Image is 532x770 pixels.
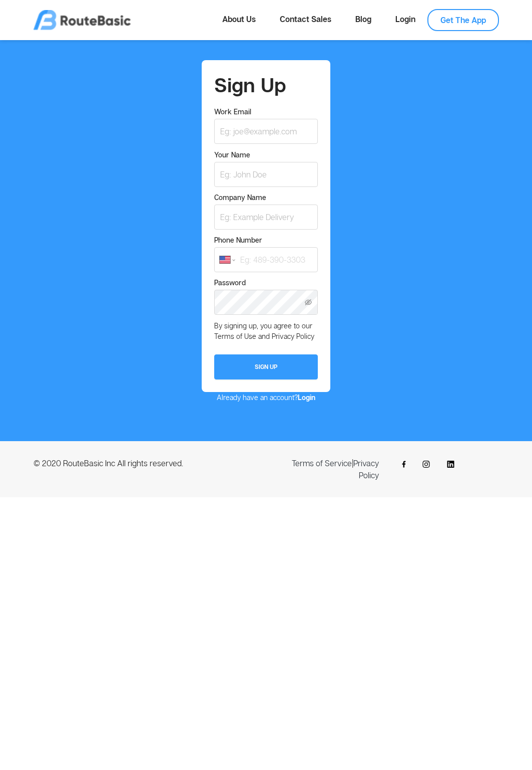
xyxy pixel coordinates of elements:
i: icon: eye-invisible [305,299,312,306]
a: Privacy Policy [353,458,379,480]
div: | [266,457,386,481]
input: Work Email [214,119,318,144]
p: © 2020 RouteBasic Inc All rights reserved. [34,457,259,469]
img: logo.png [34,10,131,30]
a: Contact Sales [268,9,343,29]
a: Login [383,9,427,29]
label: Your Name [214,150,255,160]
img: facebook-f-brands.svg [402,461,406,468]
a: Terms of Service [292,458,352,468]
input: Phone Number [214,247,318,272]
label: Password [214,278,251,288]
p: By signing up, you agree to our Terms of Use and Privacy Policy [214,320,318,341]
label: Phone Number [214,235,267,245]
input: Password [214,290,318,315]
label: Company Name [214,192,271,203]
a: Get The App [427,9,499,31]
a: Blog [343,9,383,29]
input: Company Name [214,205,318,230]
h1: Sign Up [214,73,318,97]
img: instagram-brands.svg [422,460,430,468]
a: Login [298,393,315,402]
a: About Us [210,9,268,29]
img: linkedin-brands.svg [446,460,455,468]
p: Already have an account? [202,392,331,403]
label: Work Email [214,107,256,117]
button: Sign Up [214,354,318,379]
input: Your Name [214,162,318,187]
